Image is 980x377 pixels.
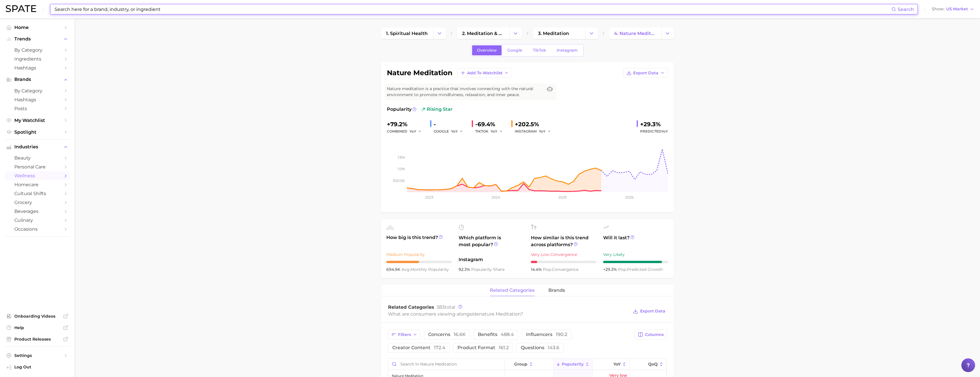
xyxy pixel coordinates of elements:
[459,234,524,253] span: Which platform is most popular?
[14,36,60,42] span: Trends
[5,312,70,320] a: Onboarding Videos
[398,332,411,337] span: Filters
[5,86,70,95] a: by Category
[499,345,509,350] span: 161.2
[14,364,65,370] span: Log Out
[603,267,618,272] span: +29.3%
[5,225,70,234] a: occasions
[475,128,507,135] div: TIKTOK
[618,267,663,272] span: predicted growth
[421,107,426,112] img: rising star
[531,261,596,263] div: 1 / 10
[14,217,60,223] span: culinary
[491,128,503,135] button: YoY
[5,162,70,171] a: personal care
[898,7,914,12] span: Search
[614,31,656,36] span: 4. nature meditation
[14,173,60,178] span: wellness
[14,182,60,187] span: homecare
[509,28,522,39] button: Change Category
[661,28,674,39] button: Change Category
[386,261,452,263] div: 5 / 10
[6,5,36,12] img: SPATE
[515,120,555,129] div: +202.5%
[14,209,60,214] span: beverages
[433,28,446,39] button: Change Category
[5,335,70,343] a: Product Releases
[609,28,661,39] a: 4. nature meditation
[387,69,453,76] h1: nature meditation
[5,63,70,72] a: Hashtags
[5,323,70,332] a: Help
[633,71,658,75] span: Export Data
[428,332,466,337] span: concerns
[514,362,527,366] span: group
[501,332,514,337] span: 488.4
[543,267,578,272] span: convergence
[625,195,633,199] tspan: 2026
[381,28,433,39] a: 1. spiritual health
[434,345,445,350] span: 172.4
[603,234,669,248] span: Will it last?
[14,353,60,358] span: Settings
[54,4,891,14] input: Search here for a brand, industry, or ingredient
[533,48,546,53] span: TikTok
[946,7,968,11] span: US Market
[526,332,567,337] span: influencers
[478,332,514,337] span: benefits
[14,106,60,111] span: Posts
[421,106,453,113] span: rising star
[5,128,70,137] a: Spotlight
[14,97,60,102] span: Hashtags
[457,28,509,39] a: 2. meditation & yoga
[640,120,668,129] div: +29.3%
[14,314,60,319] span: Onboarding Videos
[14,56,60,62] span: Ingredients
[661,129,668,133] span: YoY
[459,267,471,272] span: 92.3%
[475,120,507,129] div: -69.4%
[640,128,668,135] span: Predicted
[392,345,445,350] span: creator content
[531,267,543,272] span: 14.4%
[538,31,569,36] span: 3. meditation
[491,129,497,134] span: YoY
[585,28,598,39] button: Change Category
[507,48,522,53] span: Google
[5,153,70,162] a: beauty
[14,337,60,342] span: Product Releases
[5,55,70,63] a: Ingredients
[471,267,504,272] span: popularity share
[14,164,60,170] span: personal care
[557,48,578,53] span: Instagram
[14,144,60,149] span: Industries
[402,267,449,272] span: monthly popularity
[603,251,669,258] div: Very Likely
[451,128,463,135] button: YoY
[454,332,466,337] span: 16.6k
[437,304,455,310] span: total
[593,359,630,370] button: YoY
[632,307,667,315] button: Export Data
[5,23,70,32] a: Home
[14,129,60,135] span: Spotlight
[14,47,60,53] span: by Category
[5,143,70,151] button: Industries
[437,304,445,310] span: 383
[548,288,565,293] span: brands
[648,362,658,366] span: QoQ
[386,267,402,272] span: 694.9k
[603,261,669,263] div: 9 / 10
[543,267,552,272] abbr: popularity index
[5,46,70,55] a: by Category
[5,104,70,113] a: Posts
[502,45,527,55] a: Google
[425,195,433,199] tspan: 2023
[5,35,70,43] button: Trends
[388,304,434,310] span: Related Categories
[388,330,420,339] button: Filters
[539,128,551,135] button: YoY
[562,362,584,366] span: Popularity
[434,120,467,129] div: -
[457,68,512,78] button: Add to Watchlist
